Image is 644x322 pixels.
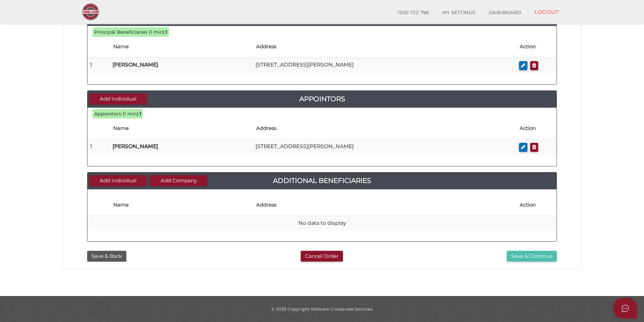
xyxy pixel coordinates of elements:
[520,126,553,131] h4: Action
[88,58,110,74] td: 1
[113,202,249,208] h4: Name
[256,202,513,208] h4: Address
[88,216,556,231] td: No data to display
[520,202,553,208] h4: Action
[113,44,249,50] h4: Name
[528,5,565,19] a: LOGOUT
[301,251,343,262] button: Cancel Order
[88,175,556,186] a: Additional Beneficiaries
[140,111,141,117] b: 1
[89,175,147,186] button: Add Individual
[613,298,637,319] button: Open asap
[88,139,110,155] td: 1
[166,29,167,35] b: 1
[87,251,126,262] button: Save & Back
[256,126,513,131] h4: Address
[507,251,557,262] button: Save & Continue
[482,6,528,20] a: DASHBOARD
[89,93,147,105] button: Add Individual
[69,306,575,312] div: © 2025 Copyright Shelcom Corporate Services
[94,29,166,35] span: Principal Beneficiaries (1 min):
[391,6,436,20] a: 1300 722 796
[253,58,516,74] td: [STREET_ADDRESS][PERSON_NAME]
[150,175,207,186] button: Add Company
[113,126,249,131] h4: Name
[256,44,513,50] h4: Address
[113,143,158,150] b: [PERSON_NAME]
[94,111,140,117] span: Appointors (1 min):
[520,44,553,50] h4: Action
[436,6,482,20] a: MY SETTINGS
[113,61,158,68] b: [PERSON_NAME]
[88,93,556,104] a: Appointors
[253,139,516,155] td: [STREET_ADDRESS][PERSON_NAME]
